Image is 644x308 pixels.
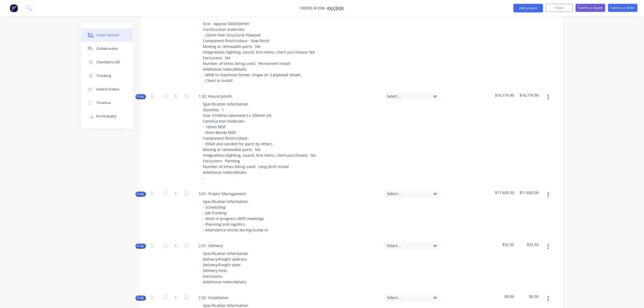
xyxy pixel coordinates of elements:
button: Submit as Quote [576,4,605,12]
span: $32.50 [494,242,514,247]
button: Profitability [81,110,133,123]
span: $16,774.90 [494,92,514,98]
span: $11,600.00 [518,190,539,195]
div: Timeline [96,100,111,105]
span: Kit [137,192,144,196]
div: 2.02: Installation [194,294,233,302]
button: Kit [136,94,146,99]
div: Profitability [96,114,117,119]
div: 2.01: Delivery [194,242,227,250]
button: Add product [513,4,543,12]
span: Kit [137,95,144,99]
div: Specification Information Quantity: Minium 24 formers Size: Approx 500x500mm Construction materia... [199,8,319,84]
span: $32.50 [518,242,539,247]
button: Kit [136,192,146,197]
button: Tracking [81,69,133,83]
button: Close [546,4,573,12]
button: Kit [136,244,146,249]
span: $0.00 [518,294,539,299]
a: Kilcook [328,6,344,11]
button: Timeline [81,96,133,110]
div: 1.02: Round plinth [194,92,237,100]
div: Collaborate [96,46,118,51]
div: Order details [96,33,119,38]
span: Order #1006 - [300,6,328,11]
button: Submit as Order [608,4,638,12]
span: Select... [387,295,428,300]
div: Linked Orders [96,87,120,92]
span: Select... [387,191,428,196]
div: 3.01: Project Managament [194,190,250,198]
span: Select... [387,93,428,99]
div: Tracking [96,73,111,78]
button: Order details [81,28,133,42]
span: $16,774.90 [518,92,539,98]
img: Factory [10,4,18,12]
div: Specification Information Quantity: 1 Size: 6100mm (diameter) x 200mm (H) Construction materials:... [199,100,321,182]
span: $0.00 [494,294,514,299]
span: $11,600.00 [494,190,514,195]
span: Kit [137,244,144,248]
div: Specification Information Delivery/freight address: Delivery/freight date: Delivery time: Exclusi... [199,250,253,286]
button: Collaborate [81,42,133,55]
span: Kit [137,296,144,300]
div: Checklists 0/0 [96,60,120,65]
div: Specification Information - Scheduling - Job tracking - Work in progress (WIP) meetings - Plannin... [199,198,273,234]
button: Linked Orders [81,83,133,96]
span: Select... [387,243,428,248]
button: Checklists 0/0 [81,55,133,69]
button: Kit [136,296,146,301]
